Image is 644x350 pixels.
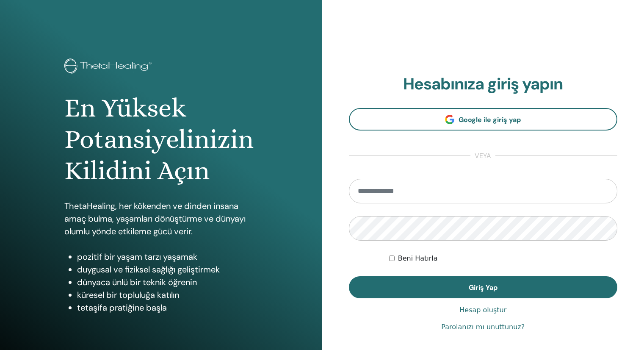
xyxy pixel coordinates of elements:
span: Google ile giriş yap [459,115,521,124]
span: Giriş Yap [469,283,498,292]
a: Google ile giriş yap [349,108,618,131]
li: duygusal ve fiziksel sağlığı geliştirmek [77,263,258,276]
li: küresel bir topluluğa katılın [77,289,258,301]
h1: En Yüksek Potansiyelinizin Kilidini Açın [64,92,258,187]
button: Giriş Yap [349,276,618,298]
div: Keep me authenticated indefinitely or until I manually logout [389,253,617,264]
p: ThetaHealing, her kökenden ve dinden insana amaç bulma, yaşamları dönüştürme ve dünyayı olumlu yö... [64,200,258,238]
h2: Hesabınıza giriş yapın [349,75,618,94]
li: tetaşifa pratiğine başla [77,301,258,314]
a: Parolanızı mı unuttunuz? [441,322,525,332]
span: veya [470,151,495,161]
li: pozitif bir yaşam tarzı yaşamak [77,250,258,263]
li: dünyaca ünlü bir teknik öğrenin [77,276,258,289]
label: Beni Hatırla [398,253,438,264]
a: Hesap oluştur [459,305,506,315]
